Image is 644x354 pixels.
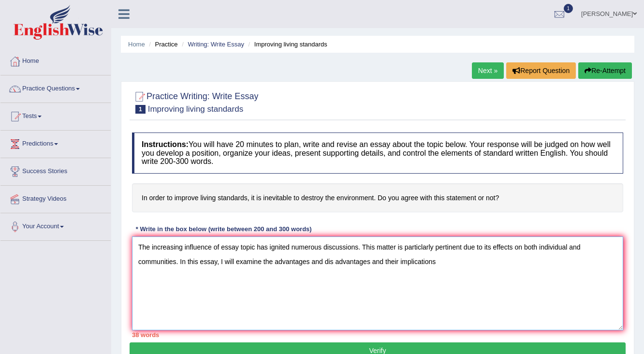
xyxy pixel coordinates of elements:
button: Re-Attempt [578,62,632,79]
span: 1 [564,4,573,13]
h4: In order to improve living standards, it is inevitable to destroy the environment. Do you agree w... [132,183,623,213]
a: Tests [0,103,111,127]
a: Strategy Videos [0,186,111,210]
div: * Write in the box below (write between 200 and 300 words) [132,224,315,234]
a: Writing: Write Essay [188,41,244,48]
li: Practice [146,40,177,49]
a: Home [0,48,111,72]
small: Improving living standards [148,104,243,114]
a: Practice Questions [0,75,111,100]
a: Home [128,41,145,48]
b: Instructions: [142,140,189,148]
a: Your Account [0,213,111,237]
div: 38 words [132,330,623,339]
a: Predictions [0,131,111,155]
a: Next » [472,62,504,79]
h2: Practice Writing: Write Essay [132,89,258,114]
h4: You will have 20 minutes to plan, write and revise an essay about the topic below. Your response ... [132,133,623,174]
button: Report Question [506,62,576,79]
li: Improving living standards [246,40,327,49]
span: 1 [135,105,146,114]
a: Success Stories [0,158,111,182]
